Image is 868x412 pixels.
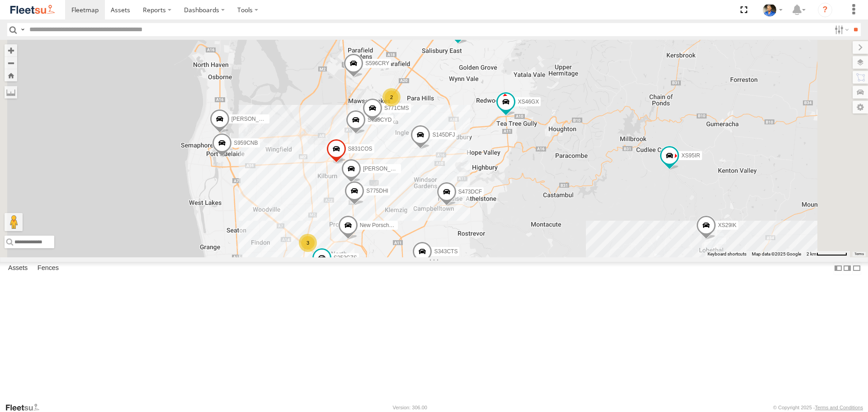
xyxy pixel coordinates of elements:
[5,403,47,412] a: Visit our Website
[854,252,864,256] a: Terms (opens in new tab)
[382,88,401,106] div: 2
[807,251,816,256] span: 2 km
[33,262,63,275] label: Fences
[19,23,26,36] label: Search Query
[231,116,276,123] span: [PERSON_NAME]
[334,255,357,261] span: S253CZS
[759,3,786,17] div: Matt Draper
[4,262,32,275] label: Assets
[234,140,258,147] span: S959CNB
[518,99,539,105] span: XS46GX
[365,60,389,66] span: S596CRY
[5,69,17,81] button: Zoom Home
[752,251,801,256] span: Map data ©2025 Google
[432,132,455,138] span: S145DFJ
[5,213,23,231] button: Drag Pegman onto the map to open Street View
[831,23,850,36] label: Search Filter Options
[804,251,850,257] button: Map scale: 2 km per 64 pixels
[363,166,408,172] span: [PERSON_NAME]
[384,105,409,112] span: S771CMS
[366,188,388,194] span: S775DHI
[834,262,843,275] label: Dock Summary Table to the Left
[393,405,427,410] div: Version: 306.00
[348,146,373,152] span: S831COS
[299,234,317,252] div: 3
[853,101,868,114] label: Map Settings
[434,249,458,255] span: S343CTS
[773,405,863,410] div: © Copyright 2025 -
[9,4,56,16] img: fleetsu-logo-horizontal.svg
[843,262,852,275] label: Dock Summary Table to the Right
[815,405,863,410] a: Terms and Conditions
[458,189,482,195] span: S473DCF
[818,3,832,17] i: ?
[718,223,736,229] span: XS29IK
[5,57,17,69] button: Zoom out
[708,251,746,257] button: Keyboard shortcuts
[681,152,700,159] span: XS95IR
[360,223,415,229] span: New Porsche Cayenne
[852,262,861,275] label: Hide Summary Table
[5,86,17,99] label: Measure
[5,44,17,57] button: Zoom in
